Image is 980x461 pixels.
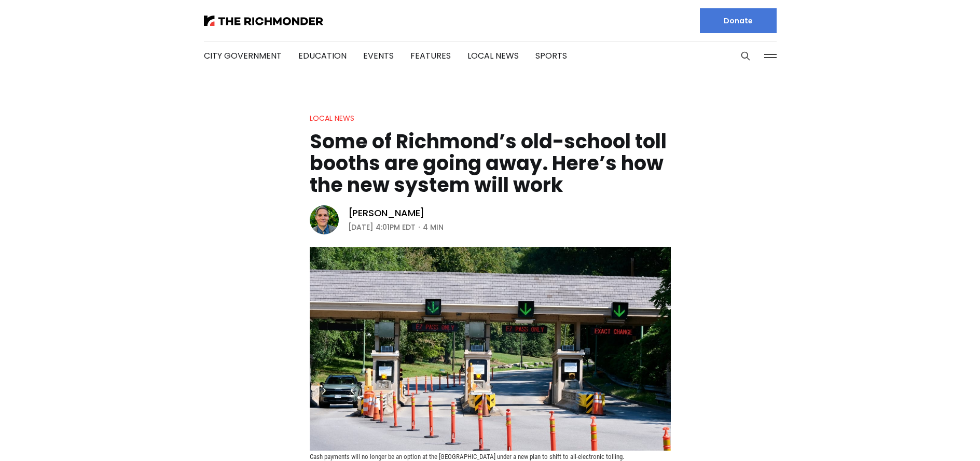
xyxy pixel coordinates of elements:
[310,113,354,123] a: Local News
[423,221,444,233] span: 4 min
[700,8,777,33] a: Donate
[204,50,282,62] a: City Government
[892,410,980,461] iframe: portal-trigger
[738,48,753,64] button: Search this site
[204,16,323,26] img: The Richmonder
[467,50,519,62] a: Local News
[348,207,425,219] a: [PERSON_NAME]
[348,221,416,233] time: [DATE] 4:01PM EDT
[298,50,347,62] a: Education
[310,247,671,451] img: Some of Richmond’s old-school toll booths are going away. Here’s how the new system will work
[310,205,339,234] img: Graham Moomaw
[363,50,394,62] a: Events
[410,50,451,62] a: Features
[535,50,567,62] a: Sports
[310,131,671,196] h1: Some of Richmond’s old-school toll booths are going away. Here’s how the new system will work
